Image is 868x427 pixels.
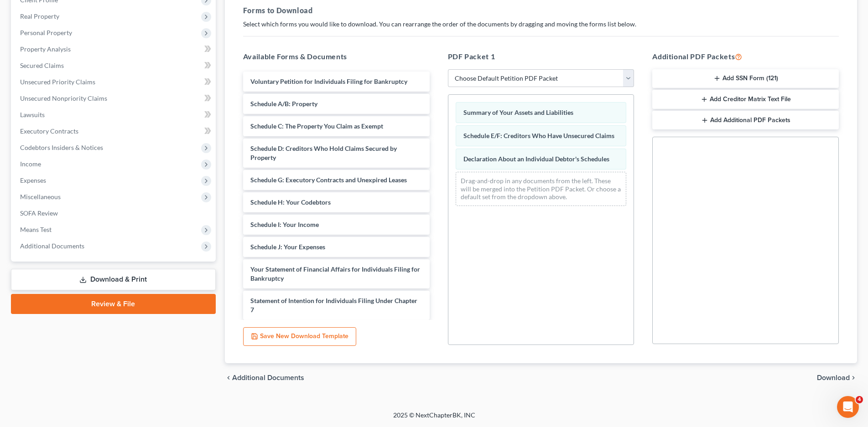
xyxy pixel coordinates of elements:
[448,51,634,62] h5: PDF Packet 1
[11,269,216,290] a: Download & Print
[652,51,839,62] h5: Additional PDF Packets
[243,5,839,16] h5: Forms to Download
[652,69,839,88] button: Add SSN Form (121)
[13,123,216,139] a: Executory Contracts
[20,226,52,233] span: Means Test
[243,51,430,62] h5: Available Forms & Documents
[232,374,304,381] span: Additional Documents
[20,144,103,151] span: Codebtors Insiders & Notices
[20,94,107,102] span: Unsecured Nonpriority Claims
[652,111,839,130] button: Add Additional PDF Packets
[817,374,857,381] button: Download chevron_right
[250,77,407,85] span: Voluntary Petition for Individuals Filing for Bankruptcy
[13,90,216,107] a: Unsecured Nonpriority Claims
[13,57,216,74] a: Secured Claims
[850,374,857,381] i: chevron_right
[463,132,614,139] span: Schedule E/F: Creditors Who Have Unsecured Claims
[20,62,64,69] span: Secured Claims
[225,374,232,381] i: chevron_left
[20,209,58,217] span: SOFA Review
[11,294,216,314] a: Review & File
[250,100,317,108] span: Schedule A/B: Property
[13,74,216,90] a: Unsecured Priority Claims
[20,193,61,201] span: Miscellaneous
[20,127,78,135] span: Executory Contracts
[20,78,95,86] span: Unsecured Priority Claims
[243,327,356,346] button: Save New Download Template
[20,176,46,184] span: Expenses
[174,411,694,427] div: 2025 © NextChapterBK, INC
[652,90,839,109] button: Add Creditor Matrix Text File
[13,205,216,221] a: SOFA Review
[817,374,850,381] span: Download
[13,107,216,123] a: Lawsuits
[463,108,573,116] span: Summary of Your Assets and Liabilities
[13,41,216,57] a: Property Analysis
[463,155,609,163] span: Declaration About an Individual Debtor's Schedules
[837,396,859,418] iframe: Intercom live chat
[250,243,325,251] span: Schedule J: Your Expenses
[250,221,319,228] span: Schedule I: Your Income
[250,297,417,314] span: Statement of Intention for Individuals Filing Under Chapter 7
[20,45,71,53] span: Property Analysis
[250,122,383,130] span: Schedule C: The Property You Claim as Exempt
[20,29,72,36] span: Personal Property
[20,111,45,118] span: Lawsuits
[20,160,41,168] span: Income
[243,20,839,29] p: Select which forms you would like to download. You can rearrange the order of the documents by dr...
[456,172,627,206] div: Drag-and-drop in any documents from the left. These will be merged into the Petition PDF Packet. ...
[250,198,331,206] span: Schedule H: Your Codebtors
[20,242,84,250] span: Additional Documents
[856,396,863,403] span: 4
[250,265,420,282] span: Your Statement of Financial Affairs for Individuals Filing for Bankruptcy
[250,144,397,161] span: Schedule D: Creditors Who Hold Claims Secured by Property
[20,12,59,20] span: Real Property
[250,176,407,184] span: Schedule G: Executory Contracts and Unexpired Leases
[225,374,304,381] a: chevron_left Additional Documents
